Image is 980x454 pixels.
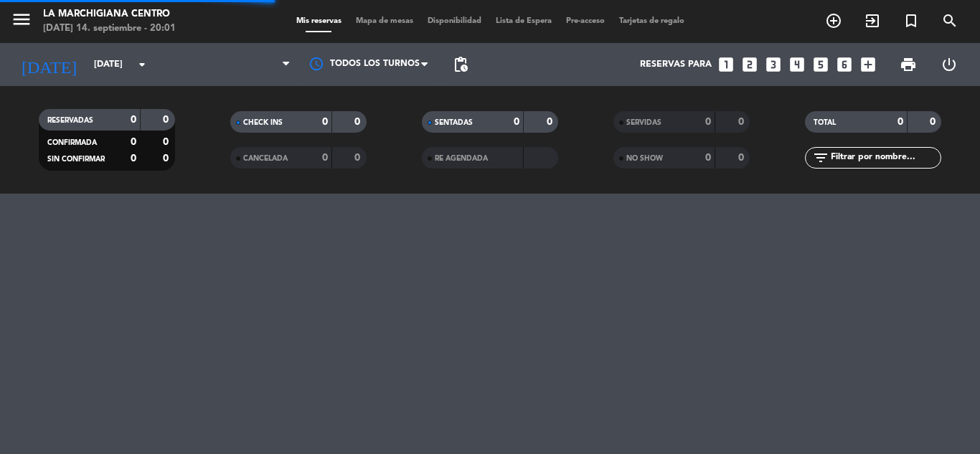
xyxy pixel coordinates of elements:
[43,22,176,36] div: [DATE] 14. septiembre - 20:01
[764,55,783,74] i: looks_3
[626,119,661,126] span: SERVIDAS
[43,7,176,22] div: La Marchigiana Centro
[489,17,559,25] span: Lista de Espera
[547,117,555,127] strong: 0
[11,49,87,80] i: [DATE]
[435,119,473,126] span: SENTADAS
[133,56,151,73] i: arrow_drop_down
[243,119,283,126] span: CHECK INS
[289,17,349,25] span: Mis reservas
[740,55,759,74] i: looks_two
[835,55,854,74] i: looks_6
[452,56,469,73] span: pending_actions
[349,17,420,25] span: Mapa de mesas
[514,117,519,127] strong: 0
[930,117,938,127] strong: 0
[47,156,105,163] span: SIN CONFIRMAR
[163,137,171,147] strong: 0
[928,43,969,86] div: LOG OUT
[897,117,903,127] strong: 0
[788,55,806,74] i: looks_4
[812,149,829,166] i: filter_list
[903,12,920,29] i: turned_in_not
[47,117,93,124] span: RESERVADAS
[559,17,612,25] span: Pre-acceso
[131,137,136,147] strong: 0
[829,150,941,166] input: Filtrar por nombre...
[131,153,136,164] strong: 0
[941,12,958,29] i: search
[435,155,488,162] span: RE AGENDADA
[859,55,877,74] i: add_box
[243,155,288,162] span: CANCELADA
[11,9,32,30] i: menu
[900,56,917,73] span: print
[626,155,663,162] span: NO SHOW
[864,12,881,29] i: exit_to_app
[612,17,692,25] span: Tarjetas de regalo
[705,117,711,127] strong: 0
[738,117,747,127] strong: 0
[11,9,32,35] button: menu
[717,55,735,74] i: looks_one
[322,153,328,163] strong: 0
[738,153,747,163] strong: 0
[163,115,171,125] strong: 0
[131,115,136,125] strong: 0
[814,119,836,126] span: TOTAL
[47,139,97,146] span: CONFIRMADA
[163,153,171,164] strong: 0
[811,55,830,74] i: looks_5
[354,117,363,127] strong: 0
[420,17,489,25] span: Disponibilidad
[941,56,958,73] i: power_settings_new
[640,60,712,70] span: Reservas para
[825,12,842,29] i: add_circle_outline
[354,153,363,163] strong: 0
[705,153,711,163] strong: 0
[322,117,328,127] strong: 0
